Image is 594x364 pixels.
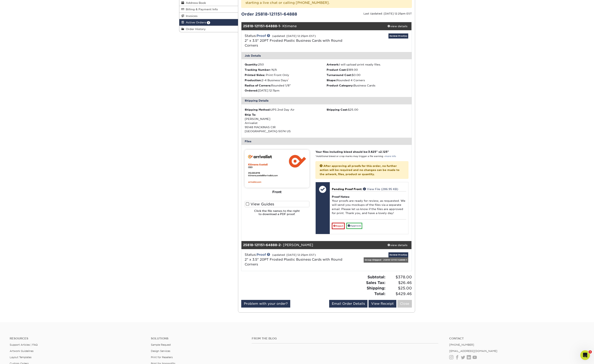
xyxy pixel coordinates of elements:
[327,108,408,112] div: $25.00
[245,108,327,112] div: UPS 2nd Day Air
[329,300,367,308] a: Email Order Details
[383,24,412,28] div: view details
[245,62,327,67] li: 250
[243,243,281,247] strong: 25818-121151-64888-2
[388,33,408,38] a: Review Proof(s)
[1,352,34,363] iframe: Google Customer Reviews
[387,291,412,297] span: $429.46
[184,14,197,18] span: Invoices
[397,300,412,308] a: Close
[245,88,327,93] li: [DATE] 12:11pm
[252,337,438,340] h4: From the Blog
[257,34,266,38] a: Proof
[367,286,385,290] strong: Shipping:
[272,34,316,37] small: (updated: [DATE] 12:25pm EST)
[364,257,408,262] div: Group Shipped - 25818-121151-64888-1
[245,84,271,87] strong: Radius of Corners:
[245,258,342,266] a: 2" x 3.5" 20PT Frosted Plastic Business Cards with Round Corners
[315,150,389,153] strong: Your files including bleed should be: " x "
[383,22,412,30] a: view details
[151,356,173,359] a: Print for Resellers
[385,155,396,158] a: more info
[327,62,408,67] li: I will upload print ready files.
[327,73,408,77] li: $0.00
[245,113,256,116] strong: Ship To:
[327,108,348,111] strong: Shipping Cost:
[383,241,412,249] a: view details
[10,343,38,346] a: Support Articles | FAQ
[387,285,412,291] span: $25.00
[449,343,474,346] a: [PHONE_NUMBER]
[179,19,238,26] a: Active Orders 1
[245,89,258,92] strong: Ordered:
[241,22,383,30] div: - Ktimene
[363,187,398,191] a: View File (286.95 KB)
[243,24,280,28] strong: 25818-121151-64888-1
[327,84,354,87] strong: Product Category:
[184,21,206,24] span: Active Orders
[383,243,412,247] div: view details
[245,79,262,82] strong: Production:
[368,150,376,153] span: 3.625
[10,337,145,340] h4: Resources
[327,73,352,77] strong: Turnaround Cost:
[184,1,206,4] span: Address Book
[327,83,408,87] li: Business Cards
[184,27,206,31] span: Order History
[245,78,327,82] li: 2-4 Business Days
[241,138,412,145] div: Files
[245,188,309,197] div: Front
[184,8,218,11] span: Billing & Payment Info
[245,201,309,207] label: View Guides
[332,195,350,198] strong: Proof Notes:
[245,83,327,87] li: Rounded 1/8"
[242,33,355,48] div: Status:
[272,253,316,256] small: (updated: [DATE] 12:25pm EST)
[241,52,412,59] div: Job Details
[387,280,412,286] span: $26.46
[449,349,497,353] a: [EMAIL_ADDRESS][DOMAIN_NAME]
[580,350,590,360] iframe: Intercom live chat
[242,252,355,267] div: Status:
[271,68,277,71] span: N/A
[207,21,210,24] span: 1
[363,12,412,15] small: Last Updated: [DATE] 12:25pm EST
[151,343,171,346] a: Sample Request
[151,349,170,353] a: Design Services
[366,280,385,285] strong: Sales Tax:
[327,68,347,71] strong: Product Cost:
[241,300,290,308] a: Problem with your order?
[245,39,342,47] a: 2" x 3.5" 20PT Frosted Plastic Business Cards with Round Corners
[245,68,271,71] strong: Tracking Number:
[327,79,336,82] strong: Shape:
[380,150,387,153] span: 2.125
[320,164,399,176] strong: After approving all proofs for this order, no further action will be required and no changes can ...
[346,223,362,229] a: Approve
[238,11,327,17] div: Order 25818-121151-64888
[245,113,327,133] div: [PERSON_NAME] Arrivalist 95148 MACKINAS CIR [GEOGRAPHIC_DATA]-5074 US
[332,187,362,191] span: Pending Proof Front:
[245,63,258,66] strong: Quantity:
[374,291,385,296] strong: Total:
[151,337,246,340] h4: Solutions
[245,209,309,219] h6: Click the file names to the right to download a PDF proof.
[327,78,408,82] li: Rounded 4 Corners
[241,241,383,249] div: - [PERSON_NAME]
[589,350,592,354] span: 1
[387,274,412,280] span: $378.00
[388,252,408,257] a: Review Proof(s)
[332,191,406,219] div: Your proofs are ready for review, as requested. We will send you mockups of the files via a separ...
[369,300,396,308] a: View Receipt
[179,13,238,19] a: Invoices
[245,73,265,77] strong: Printed Sides:
[245,108,270,111] strong: Shipping Method:
[327,63,339,66] strong: Artwork:
[266,73,289,77] span: Print Front Only
[449,337,584,340] a: Contact
[257,253,266,257] a: Proof
[241,97,412,104] div: Shipping Details
[179,26,238,32] a: Order History
[179,6,238,12] a: Billing & Payment Info
[367,275,385,279] strong: Subtotal:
